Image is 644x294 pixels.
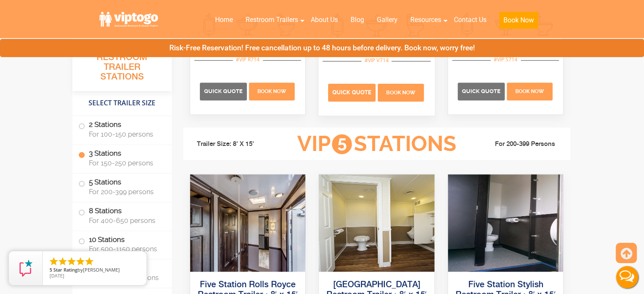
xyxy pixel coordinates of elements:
span: by [50,267,140,273]
span: Book Now [515,88,544,94]
span: [PERSON_NAME] [83,267,120,273]
div: #VIP R714 [233,54,263,65]
span: For 500-1150 persons [89,245,162,253]
a: Contact Us [448,11,493,29]
img: Full view of five station restroom trailer with two separate doors for men and women [448,174,564,272]
span: For 200-399 persons [89,188,162,196]
span: 5 [332,134,352,154]
span: Star Rating [53,267,77,273]
a: Quick Quote [328,88,377,96]
h3: All Portable Restroom Trailer Stations [72,40,172,91]
a: Book Now [506,87,553,95]
label: 3 Stations [78,145,166,171]
a: About Us [304,11,344,29]
a: Book Now [493,11,544,34]
li:  [58,256,68,267]
li:  [49,256,59,267]
li:  [75,256,86,267]
span: Quick Quote [204,88,243,94]
a: Quick Quote [458,87,506,95]
label: 5 Stations [78,173,166,200]
a: Book Now [377,88,425,96]
span: 5 [50,267,52,273]
span: For 150-250 persons [89,159,162,167]
a: Restroom Trailers [239,11,304,29]
button: Book Now [499,12,538,29]
span: [DATE] [50,272,64,279]
span: Quick Quote [332,89,371,95]
li: Trailer Size: 8' X 15' [189,132,284,157]
img: Full view of five station restroom trailer with two separate doors for men and women [190,174,306,272]
label: 8 Stations [78,202,166,228]
span: For 100-150 persons [89,130,162,138]
label: 2 Stations [78,116,166,142]
a: Resources [404,11,448,29]
h3: VIP Stations [284,132,469,156]
span: For 400-650 persons [89,217,162,225]
a: Blog [344,11,370,29]
a: Gallery [370,11,404,29]
img: Review Rating [17,260,34,277]
span: Book Now [257,88,286,94]
label: 10 Stations [78,231,166,257]
div: #VIP V714 [362,55,392,66]
h4: Select Trailer Size [72,95,172,111]
div: #VIP S714 [491,54,520,65]
li:  [66,256,77,267]
li: For 200-399 Persons [470,139,564,149]
li:  [84,256,94,267]
span: Quick Quote [462,88,500,94]
img: Full view of five station restroom trailer with two separate doors for men and women [319,174,434,272]
a: Quick Quote [200,87,248,95]
span: Book Now [386,89,415,95]
a: Home [209,11,239,29]
button: Live Chat [610,260,644,294]
a: Book Now [248,87,296,95]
